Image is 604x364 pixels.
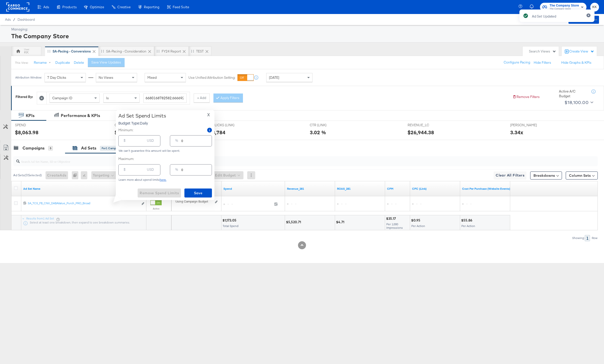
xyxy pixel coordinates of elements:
[43,5,49,9] span: Ads
[55,60,70,65] button: Duplicate
[47,75,66,80] span: 7 Day Clicks
[122,166,128,175] div: $
[99,75,113,80] span: No Views
[222,218,238,223] div: $1,173.05
[173,137,180,146] div: %
[144,5,159,9] span: Reporting
[118,128,133,132] label: Minimum:
[173,166,180,175] div: %
[145,166,156,175] div: USD
[11,17,18,21] span: /
[53,49,91,54] div: SA-Pacing - Conversions
[212,123,250,127] span: CLICKS (LINK)
[191,50,194,52] div: Drag to reorder tab
[74,60,84,65] button: Delete
[20,154,543,164] input: Search Ad Set Name, ID or Objective
[188,75,235,80] label: Use Unified Attribution Setting:
[387,187,408,191] a: The average cost you've paid to have 1,000 impressions of your ad.
[412,187,458,191] a: The average cost for each link click you've received from your ad.
[90,5,104,9] span: Optimize
[186,190,210,196] span: Save
[336,220,346,224] div: $4.71
[16,94,33,99] div: Filtered By:
[118,156,212,161] label: Maximum:
[386,222,403,229] span: Per 1,000 Impressions
[23,187,144,191] a: Your Ad Set name.
[269,75,279,80] span: [DATE]
[15,76,42,79] div: Attribution Window:
[11,27,598,32] div: Managing:
[23,145,45,151] div: Campaigns
[411,224,425,228] span: Per Action
[592,4,597,10] span: KK
[287,187,333,191] a: Revenue_281
[310,129,326,136] div: 3.02 %
[13,173,42,177] div: Ad Sets ( 0 Selected)
[118,178,212,181] div: Learn more about spend limits
[512,94,540,99] button: Remove Filters
[286,220,303,224] div: $5,520.71
[590,3,599,11] button: KK
[117,5,131,9] span: Creative
[100,146,123,150] div: for 1 Campaign
[386,216,397,221] div: $35.17
[122,137,128,146] div: $
[5,17,11,21] span: Ads
[461,224,475,228] span: Per Action
[145,137,156,146] div: USD
[337,187,383,191] a: ROAS_281
[26,113,35,118] div: KPIs
[11,32,598,40] div: The Company Store
[496,172,524,178] span: Clear All Filters
[212,129,225,136] div: 8,784
[194,93,210,102] button: + Add
[207,111,210,118] span: X
[461,218,474,223] div: $55.86
[81,145,96,151] div: Ad Sets
[48,146,53,150] div: 5
[540,3,586,11] button: The Company StoreThe Company Store
[48,50,50,52] div: Drag to reorder tab
[408,129,434,136] div: $26,944.38
[52,96,72,100] span: Campaign ID
[15,123,53,127] span: SPEND
[118,120,166,125] p: Budget Type: Daily
[118,113,166,119] div: Ad Set Spend Limits
[150,207,162,210] label: Active
[28,201,139,206] a: SA_TCS_FB_CNV_DABAValue_Purch_PRO_Broad
[408,123,445,127] span: REVENUE_LC
[223,224,238,228] span: Total Spend
[28,201,139,205] div: SA_TCS_FB_CNV_DABAValue_Purch_PRO_Broad
[310,123,347,127] span: CTR (LINK)
[157,50,159,52] div: Drag to reorder tab
[106,96,109,100] span: Is
[549,3,579,8] span: The Company Store
[205,113,212,116] button: X
[61,113,100,118] div: Performance & KPIs
[462,187,510,191] a: The average cost for each purchase tracked by your Custom Audience pixel on your website after pe...
[184,188,212,197] button: Save
[510,123,548,127] span: [PERSON_NAME]
[160,178,166,181] a: here.
[24,50,29,55] div: KK
[173,5,189,9] span: Feed Suite
[72,171,81,179] div: 0
[62,5,77,9] span: Products
[30,58,56,67] button: Rename
[510,129,523,136] div: 3.34x
[175,199,214,203] div: Using Campaign Budget
[532,14,556,19] div: Ad Set Updated
[15,129,39,136] div: $8,063.98
[162,49,181,54] div: FY24 Report
[494,171,526,179] button: Clear All Filters
[143,93,187,103] input: Enter a search term
[196,49,204,54] div: TEST
[15,61,28,65] div: This View:
[106,49,146,54] div: SA-Pacing - Consideration
[411,218,422,223] div: $0.95
[500,58,534,67] button: Configure Pacing
[101,50,104,52] div: Drag to reorder tab
[147,75,157,80] span: Mixed
[18,17,35,21] a: Dashboard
